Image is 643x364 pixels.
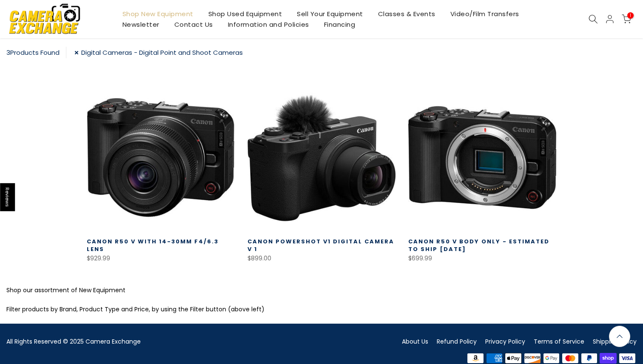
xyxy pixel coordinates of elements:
[74,47,243,58] a: Digital Cameras - Digital Point and Shoot Cameras
[167,19,220,30] a: Contact Us
[370,8,443,19] a: Classes & Events
[6,305,265,313] span: Filter products by Brand, Product Type and Price, by using the Filter button (above left)
[115,8,201,19] a: Shop New Equipment
[627,12,634,19] span: 1
[437,337,477,346] a: Refund Policy
[201,8,290,19] a: Shop Used Equipment
[609,326,630,347] a: Back to the top
[87,237,219,253] a: Canon R50 V with 14-30mm f4/6.3 Lens
[534,337,584,346] a: Terms of Service
[248,237,394,253] a: Canon PowerShot V1 Digital Camera V 1
[408,237,549,253] a: Canon R50 V Body Only - Estimated to Ship [DATE]
[248,253,395,264] div: $899.00
[402,337,428,346] a: About Us
[6,48,10,57] span: 3
[593,337,637,346] a: Shipping Policy
[6,47,66,58] div: Products Found
[316,19,363,30] a: Financing
[87,253,235,264] div: $929.99
[6,336,315,347] div: All Rights Reserved © 2025 Camera Exchange
[290,8,371,19] a: Sell Your Equipment
[6,285,637,296] p: Shop our assortment of New Equipment
[115,19,167,30] a: Newsletter
[220,19,316,30] a: Information and Policies
[622,14,631,24] a: 1
[408,253,556,264] div: $699.99
[443,8,526,19] a: Video/Film Transfers
[485,337,525,346] a: Privacy Policy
